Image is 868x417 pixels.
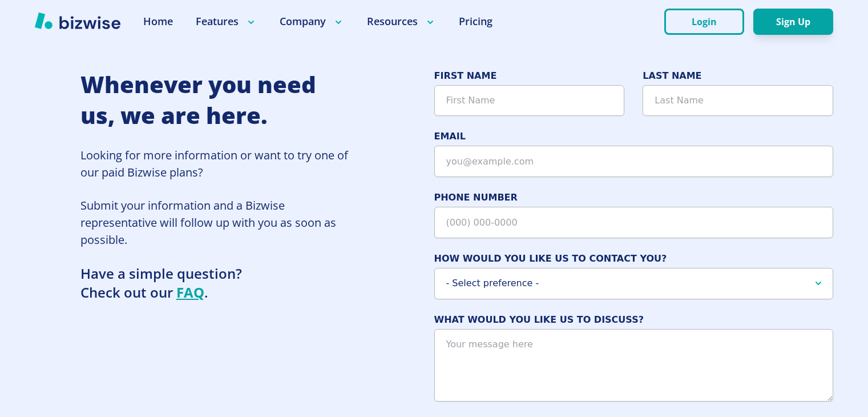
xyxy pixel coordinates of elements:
button: Login [664,9,744,35]
p: Resources [367,14,436,29]
span: LAST NAME [643,69,833,83]
input: you@example.com [434,146,834,177]
span: FIRST NAME [434,69,625,83]
p: Company [280,14,344,29]
span: HOW WOULD YOU LIKE US TO CONTACT YOU? [434,252,834,266]
button: Sign Up [753,9,833,35]
h3: Have a simple question? Check out our . [80,264,354,302]
a: Login [664,17,753,27]
a: Sign Up [753,17,833,27]
a: Home [143,14,173,29]
span: EMAIL [434,130,834,143]
input: Last Name [643,85,833,117]
a: Pricing [459,14,492,29]
p: Submit your information and a Bizwise representative will follow up with you as soon as possible. [80,197,354,248]
h2: Whenever you need us, we are here. [80,69,354,131]
input: (000) 000-0000 [434,207,834,238]
img: Bizwise Logo [35,12,120,29]
span: WHAT WOULD YOU LIKE US TO DISCUSS? [434,313,834,327]
span: PHONE NUMBER [434,191,834,205]
p: Features [196,14,257,29]
p: Looking for more information or want to try one of our paid Bizwise plans? [80,147,354,181]
button: FAQ [176,283,204,302]
input: First Name [434,85,625,117]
